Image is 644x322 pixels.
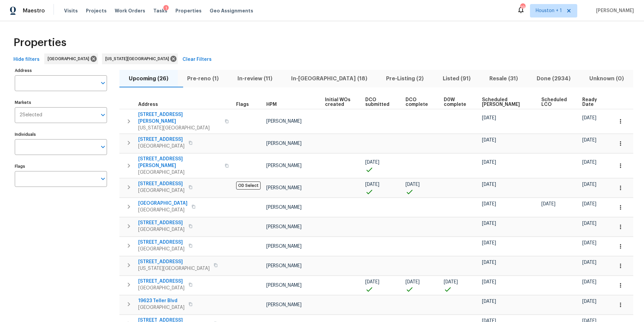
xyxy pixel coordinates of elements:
span: [US_STATE][GEOGRAPHIC_DATA] [138,265,210,272]
span: 2 Selected [19,112,42,118]
span: [US_STATE][GEOGRAPHIC_DATA] [105,55,172,62]
span: Listed (91) [437,74,476,83]
button: Open [98,110,108,120]
span: Tasks [153,8,167,13]
span: Upcoming (26) [123,74,174,83]
span: [DATE] [365,160,379,165]
span: [DATE] [482,260,496,265]
span: D0W complete [444,97,471,107]
span: Scheduled LCO [541,97,571,107]
span: Work Orders [115,7,145,14]
span: DCO submitted [365,97,394,107]
span: Unknown (0) [584,74,629,83]
span: [DATE] [582,280,596,284]
span: [STREET_ADDRESS] [138,239,184,246]
span: [DATE] [444,280,458,284]
span: Ready Date [582,97,602,107]
span: Houston + 1 [536,7,562,14]
span: [PERSON_NAME] [266,303,302,307]
span: Properties [13,39,66,46]
span: [DATE] [582,116,596,120]
span: [DATE] [582,299,596,304]
button: Hide filters [11,53,42,66]
span: Done (2934) [531,74,576,83]
span: [GEOGRAPHIC_DATA] [48,55,92,62]
span: [STREET_ADDRESS][PERSON_NAME] [138,111,221,125]
span: [STREET_ADDRESS] [138,258,210,265]
div: 1 [163,5,169,12]
span: HPM [266,102,277,107]
span: [DATE] [406,280,420,284]
span: [DATE] [582,221,596,226]
span: [GEOGRAPHIC_DATA] [138,304,184,311]
span: [GEOGRAPHIC_DATA] [138,285,184,291]
span: [STREET_ADDRESS][PERSON_NAME] [138,156,221,169]
div: 19 [520,4,525,11]
span: [DATE] [582,160,596,165]
span: [GEOGRAPHIC_DATA] [138,246,184,252]
span: [DATE] [582,138,596,143]
span: Properties [175,7,202,14]
span: Initial WOs created [325,97,354,107]
button: Open [98,174,108,184]
span: Projects [86,7,107,14]
span: [DATE] [482,202,496,206]
span: [DATE] [365,280,379,284]
span: [PERSON_NAME] [266,225,302,229]
span: [GEOGRAPHIC_DATA] [138,226,184,233]
span: [DATE] [482,138,496,143]
span: Clear Filters [182,55,212,64]
span: Pre-reno (1) [182,74,224,83]
span: [DATE] [582,202,596,206]
span: Flags [236,102,249,107]
span: DCO complete [406,97,432,107]
span: [GEOGRAPHIC_DATA] [138,187,184,194]
span: [PERSON_NAME] [593,7,634,14]
span: [DATE] [482,221,496,226]
span: [GEOGRAPHIC_DATA] [138,143,184,150]
span: [DATE] [541,202,555,206]
span: [DATE] [482,182,496,187]
span: [STREET_ADDRESS] [138,180,184,187]
span: [PERSON_NAME] [266,205,302,210]
span: [GEOGRAPHIC_DATA] [138,207,187,213]
span: [PERSON_NAME] [266,186,302,190]
span: [STREET_ADDRESS] [138,136,184,143]
span: [DATE] [582,260,596,265]
span: 19623 Teller Blvd [138,297,184,304]
span: [DATE] [582,182,596,187]
span: [DATE] [582,241,596,245]
span: [STREET_ADDRESS] [138,278,184,285]
button: Open [98,142,108,152]
span: Visits [64,7,78,14]
span: [DATE] [482,299,496,304]
span: Geo Assignments [210,7,253,14]
span: [US_STATE][GEOGRAPHIC_DATA] [138,125,221,131]
span: [PERSON_NAME] [266,244,302,249]
div: [US_STATE][GEOGRAPHIC_DATA] [102,53,178,64]
span: In-[GEOGRAPHIC_DATA] (18) [286,74,373,83]
span: [DATE] [482,160,496,165]
span: In-review (11) [232,74,278,83]
div: [GEOGRAPHIC_DATA] [44,53,98,64]
label: Markets [15,100,107,105]
span: [GEOGRAPHIC_DATA] [138,169,221,176]
span: Resale (31) [484,74,523,83]
span: [STREET_ADDRESS] [138,219,184,226]
span: OD Select [236,182,261,190]
span: [DATE] [365,182,379,187]
span: [DATE] [406,182,420,187]
span: [DATE] [482,280,496,284]
span: [PERSON_NAME] [266,283,302,288]
button: Clear Filters [180,53,214,66]
span: [GEOGRAPHIC_DATA] [138,200,187,207]
label: Address [15,69,107,73]
span: Address [138,102,158,107]
span: [DATE] [482,241,496,245]
span: [PERSON_NAME] [266,119,302,124]
span: [PERSON_NAME] [266,264,302,268]
label: Individuals [15,132,107,136]
span: Scheduled [PERSON_NAME] [482,97,530,107]
span: [PERSON_NAME] [266,163,302,168]
span: [DATE] [482,116,496,120]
